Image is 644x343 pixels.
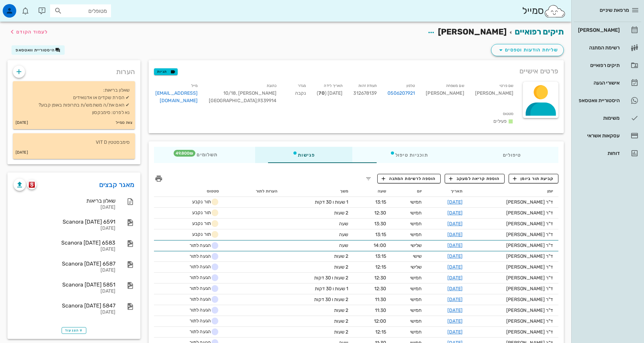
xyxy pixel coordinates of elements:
div: ד"ר [PERSON_NAME] [473,253,553,260]
span: תור נקבע [192,231,219,237]
span: שעה [339,243,348,248]
div: Scanora [DATE] 6591 [14,219,115,225]
p: שאלון בריאות: ✔ הסרת שקדים או אדנואידים ✔ האם את/ה משתמש/ת בתרופות באופן קבוע? נא לפרט: סימבקסון [18,87,130,116]
span: הגעה לתור [185,263,219,271]
span: תג [174,150,195,157]
span: יום [417,189,422,193]
span: 2 שעות ו 30 דקות [314,275,348,281]
span: שעה [378,189,386,193]
div: נקבה [282,81,311,109]
span: [DATE] ( ) [317,90,342,96]
div: שישי [397,253,422,260]
span: קביעת תור ביומן [513,176,554,182]
small: מגדר [298,84,306,88]
span: 2 שעות [334,264,348,270]
small: מייל [191,84,198,88]
div: [DATE] [14,289,115,294]
small: שם פרטי [499,84,513,88]
a: [DATE] [447,307,463,313]
span: שליחת הודעות וטפסים [497,46,558,54]
span: 12:15 [375,329,386,335]
span: 2 שעות [334,318,348,324]
div: היסטוריית וואטסאפ [577,98,620,103]
div: חמישי [397,328,422,336]
span: הגעה לתור [185,274,219,282]
div: חמישי [397,318,422,325]
span: הגעה לתור [185,317,219,325]
small: שם משפחה [446,84,464,88]
span: 11:30 [375,297,386,302]
span: שעה [339,221,348,227]
div: חמישי [397,285,422,292]
span: היסטוריית וואטסאפ [16,48,55,52]
div: ד"ר [PERSON_NAME] [473,328,553,336]
span: 2 שעות [334,329,348,335]
span: הגעה לתור [185,328,219,336]
span: 13:15 [375,199,386,205]
a: תיקים רפואיים [515,27,564,37]
span: תור נקבע [192,221,219,226]
div: משימות [577,115,620,121]
th: תאריך [427,186,468,197]
div: ד"ר [PERSON_NAME] [473,264,553,271]
span: , [236,90,237,96]
small: [DATE] [16,149,28,156]
th: סטטוס [154,186,224,197]
span: תשלומים [191,153,218,157]
span: 11:30 [375,307,386,313]
span: תגיות [157,69,175,75]
a: רשימת המתנה [574,40,641,56]
img: scanora logo [29,182,35,188]
span: 12:15 [375,264,386,270]
span: הוספת קריאה למעקב [449,176,500,182]
a: [DATE] [447,199,463,205]
button: הצג עוד [62,327,86,334]
span: תאריך [451,189,463,193]
div: ד"ר [PERSON_NAME] [473,231,553,238]
span: 14:00 [374,243,386,248]
th: הערות לתור [224,186,283,197]
a: דוחות [574,145,641,161]
div: תיקים רפואיים [577,63,620,68]
div: ד"ר [PERSON_NAME] [473,296,553,303]
div: [DATE] [14,310,115,315]
a: [DATE] [447,329,463,335]
span: 12:30 [374,286,386,292]
div: ד"ר [PERSON_NAME] [473,307,553,314]
a: אישורי הגעה [574,75,641,91]
span: מרפאת שיניים [600,7,629,13]
div: ד"ר [PERSON_NAME] [473,199,553,206]
div: [DATE] [14,205,115,210]
span: 312678139 [353,90,377,96]
span: [PERSON_NAME] [438,27,507,37]
span: פרטים אישיים [519,66,558,76]
span: [PERSON_NAME] 10/18 [223,90,276,96]
div: אישורי הגעה [577,80,620,86]
span: 9339914 [258,98,276,104]
span: 12:30 [374,210,386,216]
span: משך [340,189,348,193]
a: [DATE] [447,253,463,259]
button: תגיות [154,68,178,75]
a: [PERSON_NAME] [574,22,641,38]
span: הגעה לתור [185,295,219,303]
button: היסטוריית וואטסאפ [12,45,65,55]
th: שעה [354,186,392,197]
div: ד"ר [PERSON_NAME] [473,274,553,281]
th: משך [283,186,354,197]
span: , [257,98,258,104]
a: משימות [574,110,641,126]
button: הוספה לרשימת המתנה [377,174,441,183]
span: הגעה לתור [185,252,219,260]
div: [PERSON_NAME] [470,81,519,109]
div: הערות [7,60,140,80]
span: 2 שעות [334,210,348,216]
div: שאלון בריאות [14,198,115,204]
div: עסקאות אשראי [577,133,620,138]
span: לעמוד הקודם [16,29,48,35]
div: Scanora [DATE] 5851 [14,281,115,288]
div: טיפולים [465,147,558,163]
div: דוחות [577,151,620,156]
span: 13:15 [375,253,386,259]
div: ד"ר [PERSON_NAME] [473,318,553,325]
